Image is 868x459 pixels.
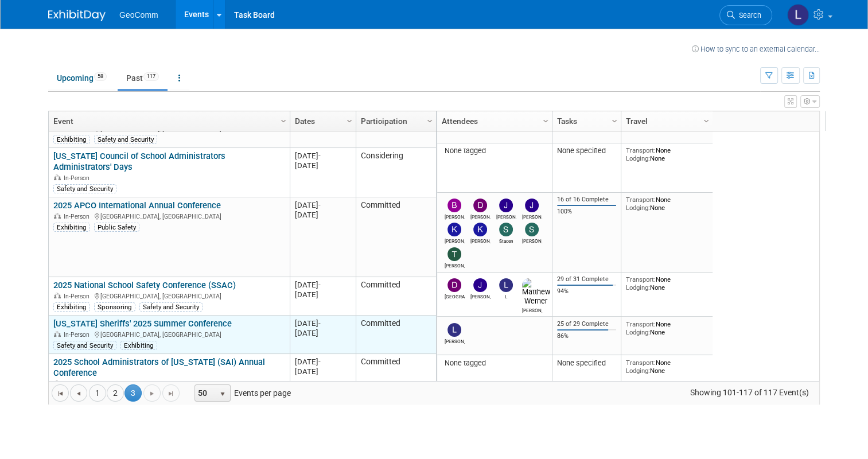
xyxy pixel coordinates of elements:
div: Exhibiting [53,302,90,312]
span: Lodging: [626,328,650,336]
a: Column Settings [424,111,437,129]
a: Event [53,111,282,131]
a: 1 [89,384,106,402]
span: Search [735,11,761,20]
span: Lodging: [626,367,650,375]
div: Exhibiting [120,341,157,350]
img: Susan Nelson [525,223,539,236]
div: Dan Craigie [470,212,491,220]
span: 117 [143,72,159,81]
span: select [218,390,227,399]
span: Transport: [626,275,656,283]
a: Tasks [557,111,613,131]
div: Stacen Gross [496,236,516,244]
a: Column Settings [344,111,356,129]
span: In-Person [64,331,93,339]
img: Tyler Gross [447,247,461,261]
div: 94% [557,287,617,295]
a: Dates [295,111,348,131]
img: L Warner [499,278,513,292]
span: Lodging: [626,283,650,291]
a: Go to the previous page [70,384,87,402]
div: [GEOGRAPHIC_DATA], [GEOGRAPHIC_DATA] [53,329,285,339]
span: Column Settings [345,116,354,126]
span: Go to the last page [166,389,176,398]
div: Bailey Woommavovah [445,212,465,220]
div: [DATE] [295,290,351,299]
td: Committed [356,197,436,277]
div: Kelsey Winter [445,236,465,244]
span: - [318,201,321,209]
div: Kevin O'Connell [470,236,491,244]
a: How to sync to an external calendar... [692,45,820,53]
a: Go to the next page [143,384,161,402]
div: Jessica Beierman [522,212,542,220]
a: Go to the first page [52,384,69,402]
img: In-Person Event [54,331,61,337]
td: Committed [356,277,436,316]
div: None tagged [442,146,548,155]
img: Jason Kim [499,199,513,212]
div: None None [626,320,709,337]
span: Column Settings [610,116,619,126]
div: Sponsoring [94,302,135,312]
div: Exhibiting [53,135,90,144]
div: Safety and Security [53,184,116,193]
img: Stacen Gross [499,223,513,236]
div: [GEOGRAPHIC_DATA], [GEOGRAPHIC_DATA] [53,211,285,221]
a: Travel [626,111,705,131]
span: Column Settings [279,116,288,126]
img: John Shanks [473,278,487,292]
div: [GEOGRAPHIC_DATA], [GEOGRAPHIC_DATA] [53,291,285,301]
span: In-Person [64,380,93,388]
div: None None [626,196,709,212]
a: Column Settings [609,111,621,129]
div: Safety and Security [94,135,157,144]
img: Lara Crutcher [447,323,461,337]
span: 3 [124,384,142,402]
div: [DATE] [295,318,351,328]
span: Go to the next page [147,389,157,398]
span: - [318,319,321,328]
div: Tyler Gross [445,261,465,269]
div: 29 of 31 Complete [557,275,617,283]
div: Safety and Security [139,302,203,312]
a: Column Settings [278,111,290,129]
div: 86% [557,332,617,340]
img: In-Person Event [54,213,61,219]
div: None specified [557,359,617,368]
div: Lara Crutcher [445,337,465,344]
span: Transport: [626,359,656,367]
div: [DATE] [295,280,351,290]
div: [DATE] [295,200,351,210]
div: Dallas Johnson [445,292,465,299]
img: Dallas Johnson [447,278,461,292]
span: Showing 101-117 of 117 Event(s) [679,384,819,400]
div: [DATE] [295,151,351,161]
a: Column Settings [700,111,713,129]
div: [DATE] [295,367,351,376]
img: Bailey Woommavovah [447,199,461,212]
div: [DATE] [295,357,351,367]
span: In-Person [64,213,93,220]
div: [DATE] [295,210,351,220]
div: Matthew Werner [522,306,542,313]
span: Lodging: [626,154,650,162]
img: In-Person Event [54,380,61,386]
img: In-Person Event [54,293,61,298]
div: None None [626,146,709,163]
div: None None [626,359,709,375]
a: 2 [107,384,124,402]
a: Column Settings [540,111,552,129]
div: John Shanks [470,292,491,299]
div: 100% [557,208,617,216]
img: Lara Crutcher [787,4,809,26]
span: Go to the first page [56,389,65,398]
div: Susan Nelson [522,236,542,244]
span: 50 [195,385,215,401]
a: Participation [361,111,429,131]
span: In-Person [64,174,93,182]
img: In-Person Event [54,174,61,180]
span: Column Settings [702,116,711,126]
a: Past117 [118,67,168,89]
